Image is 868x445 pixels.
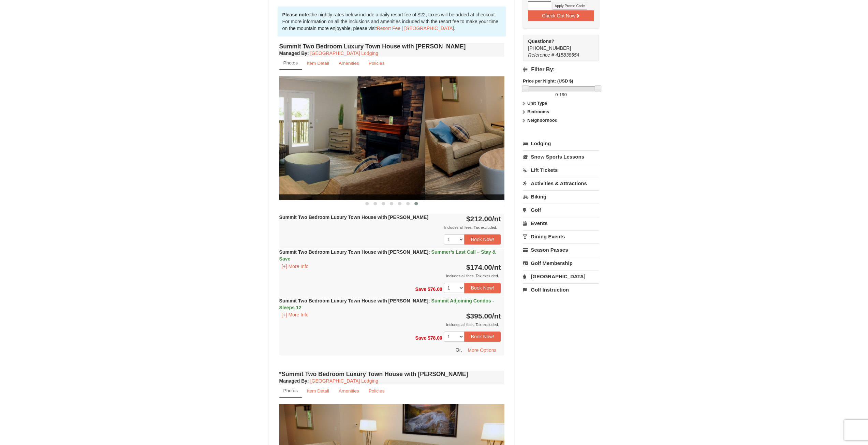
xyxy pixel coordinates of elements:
[492,263,501,271] span: /nt
[303,57,334,70] a: Item Detail
[492,215,501,223] span: /nt
[310,378,378,384] a: [GEOGRAPHIC_DATA] Lodging
[523,91,599,98] label: -
[377,26,454,31] a: Resort Fee | [GEOGRAPHIC_DATA]
[466,312,492,320] span: $395.00
[279,214,428,220] strong: Summit Two Bedroom Luxury Town House with [PERSON_NAME]
[279,50,309,56] strong: :
[523,190,599,203] a: Biking
[523,257,599,269] a: Golf Membership
[283,388,298,393] small: Photos
[334,57,364,70] a: Amenities
[279,272,501,279] div: Includes all fees. Tax excluded.
[464,331,501,342] button: Book Now!
[466,263,492,271] span: $174.00
[307,388,329,394] small: Item Detail
[555,92,558,97] span: 0
[523,164,599,176] a: Lift Tickets
[415,286,426,292] span: Save
[428,335,442,340] span: $78.00
[523,78,573,84] strong: Price per Night: (USD $)
[528,39,554,44] strong: Questions?
[279,378,307,384] span: Managed By
[523,150,599,163] a: Snow Sports Lessons
[279,378,309,384] strong: :
[528,10,594,21] button: Check Out Now
[307,61,329,66] small: Item Detail
[527,109,549,114] strong: Bedrooms
[528,52,554,58] span: Reference #
[523,137,599,150] a: Lodging
[523,66,599,73] h4: Filter By:
[555,52,579,58] span: 415838554
[523,217,599,229] a: Events
[428,298,430,303] span: :
[492,312,501,320] span: /nt
[279,311,311,318] button: [+] More Info
[364,384,389,398] a: Policies
[428,249,430,255] span: :
[464,283,501,293] button: Book Now!
[368,388,384,394] small: Policies
[528,38,587,51] span: [PHONE_NUMBER]
[527,101,547,106] strong: Unit Type
[463,345,501,355] button: More Options
[278,6,506,36] div: the nightly rates below include a daily resort fee of $22, taxes will be added at checkout. For m...
[523,283,599,296] a: Golf Instruction
[279,249,496,262] strong: Summit Two Bedroom Luxury Town House with [PERSON_NAME]
[425,76,650,199] img: 18876286-202-fb468a36.png
[279,321,501,328] div: Includes all fees. Tax excluded.
[415,335,426,340] span: Save
[559,92,567,97] span: 190
[523,270,599,283] a: [GEOGRAPHIC_DATA]
[279,50,307,56] span: Managed By
[428,286,442,292] span: $76.00
[339,388,359,394] small: Amenities
[279,57,302,70] a: Photos
[282,12,310,17] strong: Please note:
[466,215,501,223] strong: $212.00
[527,118,558,123] strong: Neighborhood
[283,60,298,65] small: Photos
[523,243,599,256] a: Season Passes
[339,61,359,66] small: Amenities
[523,204,599,216] a: Golf
[364,57,389,70] a: Policies
[464,234,501,244] button: Book Now!
[279,298,494,310] span: Summit Adjoining Condos - Sleeps 12
[200,76,425,199] img: 18876286-209-a0fa8fad.png
[523,230,599,243] a: Dining Events
[552,2,587,10] button: Apply Promo Code
[279,371,504,377] h4: *Summit Two Bedroom Luxury Town House with [PERSON_NAME]
[334,384,364,398] a: Amenities
[303,384,334,398] a: Item Detail
[279,263,311,270] button: [+] More Info
[279,384,302,398] a: Photos
[279,43,504,50] h4: Summit Two Bedroom Luxury Town House with [PERSON_NAME]
[368,61,384,66] small: Policies
[310,50,378,56] a: [GEOGRAPHIC_DATA] Lodging
[456,347,462,353] span: Or,
[523,177,599,190] a: Activities & Attractions
[279,298,494,310] strong: Summit Two Bedroom Luxury Town House with [PERSON_NAME]
[279,224,501,231] div: Includes all fees. Tax excluded.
